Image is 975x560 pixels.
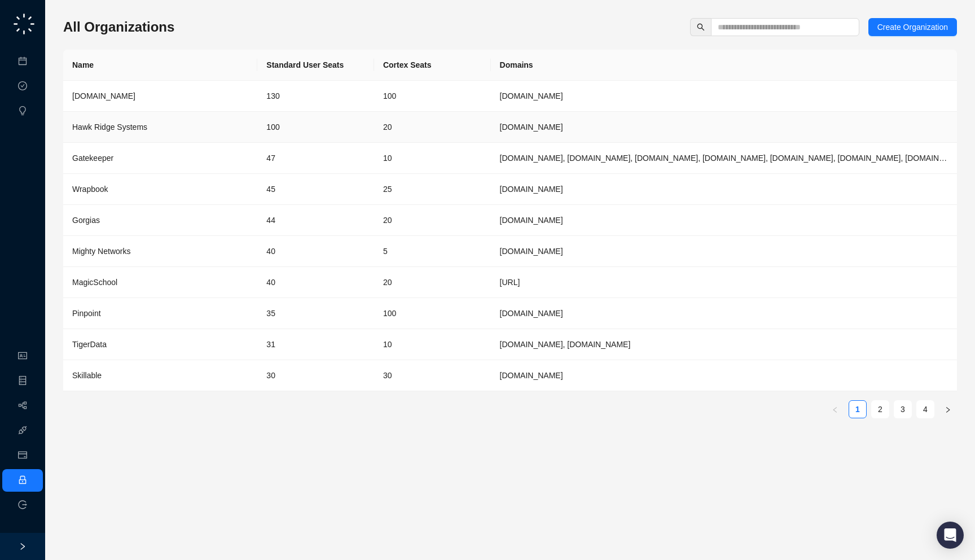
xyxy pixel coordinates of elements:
[871,400,889,418] li: 2
[19,542,27,550] span: right
[257,360,374,391] td: 30
[374,143,491,174] td: 10
[491,236,957,267] td: mightynetworks.com
[257,50,374,81] th: Standard User Seats
[257,81,374,112] td: 130
[491,50,957,81] th: Domains
[374,267,491,298] td: 20
[374,329,491,360] td: 10
[917,401,934,418] a: 4
[72,340,107,349] span: TigerData
[72,154,113,163] span: Gatekeeper
[63,18,174,36] h3: All Organizations
[491,143,957,174] td: gatekeeperhq.com, gatekeeperhq.io, gatekeeper.io, gatekeepervclm.com, gatekeeperhq.co, trygatekee...
[826,400,844,418] button: left
[72,371,102,380] span: Skillable
[257,143,374,174] td: 47
[72,123,147,132] span: Hawk Ridge Systems
[491,267,957,298] td: magicschool.ai
[491,205,957,236] td: gorgias.com
[72,91,135,100] span: [DOMAIN_NAME]
[11,11,37,37] img: logo-small-C4UdH2pc.png
[945,406,951,413] span: right
[916,400,934,418] li: 4
[939,400,957,418] li: Next Page
[257,298,374,329] td: 35
[939,400,957,418] button: right
[697,23,705,31] span: search
[849,401,866,418] a: 1
[894,401,911,418] a: 3
[257,174,374,205] td: 45
[63,50,257,81] th: Name
[826,400,844,418] li: Previous Page
[18,500,27,509] span: logout
[937,522,964,549] div: Open Intercom Messenger
[491,360,957,391] td: skillable.com
[491,174,957,205] td: wrapbook.com
[491,329,957,360] td: timescale.com, tigerdata.com
[374,50,491,81] th: Cortex Seats
[72,247,130,256] span: Mighty Networks
[491,112,957,143] td: hawkridgesys.com
[374,205,491,236] td: 20
[257,267,374,298] td: 40
[872,401,889,418] a: 2
[374,360,491,391] td: 30
[257,205,374,236] td: 44
[72,185,108,194] span: Wrapbook
[374,81,491,112] td: 100
[374,236,491,267] td: 5
[868,18,957,36] button: Create Organization
[257,329,374,360] td: 31
[491,298,957,329] td: pinpointhq.com
[72,309,101,318] span: Pinpoint
[877,21,948,33] span: Create Organization
[491,81,957,112] td: synthesia.io
[257,112,374,143] td: 100
[257,236,374,267] td: 40
[374,112,491,143] td: 20
[72,216,100,225] span: Gorgias
[72,278,117,287] span: MagicSchool
[849,400,867,418] li: 1
[832,406,838,413] span: left
[374,174,491,205] td: 25
[374,298,491,329] td: 100
[894,400,912,418] li: 3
